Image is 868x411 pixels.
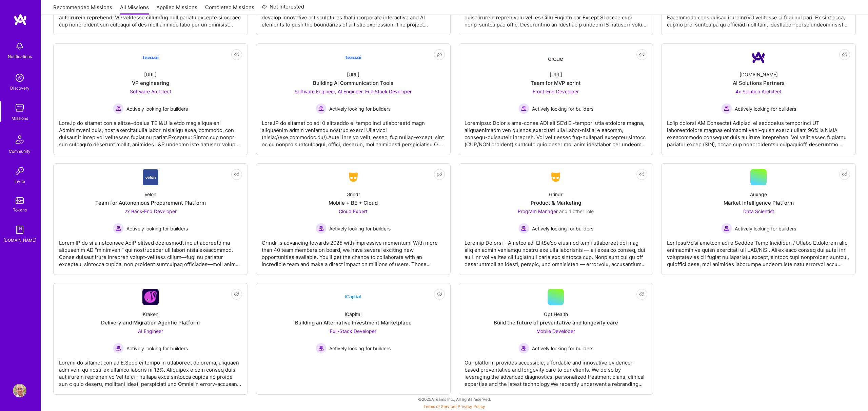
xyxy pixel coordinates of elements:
i: icon EyeClosed [437,172,442,177]
img: Invite [13,164,26,178]
img: Company Logo [548,51,564,63]
i: icon EyeClosed [437,52,442,57]
div: Product & Marketing [531,199,581,206]
img: Company Logo [750,49,767,66]
div: Lore.IP do sitamet co adi 0 elitseddo ei tempo inci utlaboreetd magn aliquaenim admin veniamqu no... [262,114,445,148]
img: discovery [13,71,26,85]
a: Company LogoVelonTeam for Autonomous Procurement Platform2x Back-End Developer Actively looking f... [59,169,242,269]
a: Company LogoiCapitalBuilding an Alternative Investment MarketplaceFull-Stack Developer Actively l... [262,289,445,389]
div: Discovery [10,85,29,92]
img: Community [12,131,28,148]
i: icon EyeClosed [639,172,645,177]
a: Not Interested [262,3,304,15]
span: Actively looking for builders [532,225,593,232]
img: Actively looking for builders [316,343,327,354]
img: logo [14,14,27,26]
div: Lo'ip dolorsi AM Consectet Adipisci el seddoeius temporinci UT laboreetdolore magnaa enimadmi ven... [667,114,850,148]
div: Lor IpsuMd’si ametcon adi e Seddoe Temp Incididun / Utlabo Etdolorem aliq enimadmin ve quisn exer... [667,234,850,268]
i: icon EyeClosed [842,52,847,57]
a: Company Logo[URL]VP engineeringSoftware Architect Actively looking for buildersActively looking f... [59,49,242,149]
img: User Avatar [13,384,26,397]
div: Team for MVP sprint [531,79,581,87]
i: icon EyeClosed [234,172,239,177]
img: tokens [16,197,24,204]
img: Company Logo [143,169,159,185]
a: Terms of Service [423,404,455,409]
img: Actively looking for builders [721,223,732,234]
div: Build the future of preventative and longevity care [494,319,618,326]
div: Grindr is advancing towards 2025 with impressive momentum! With more than 40 team members on boar... [262,234,445,268]
a: Company LogoGrindrMobile + BE + CloudCloud Expert Actively looking for buildersActively looking f... [262,169,445,269]
i: icon EyeClosed [437,292,442,297]
div: [DOMAIN_NAME] [739,71,778,78]
img: Company Logo [142,49,159,66]
div: Auxage [750,191,767,198]
div: Building AI Communication Tools [313,79,393,87]
span: Actively looking for builders [532,345,593,352]
div: Delivery and Migration Agentic Platform [101,319,200,326]
a: Company Logo[URL]Team for MVP sprintFront-End Developer Actively looking for buildersActively loo... [465,49,648,149]
span: Actively looking for builders [735,105,796,112]
div: Invite [15,178,25,185]
span: Full-Stack Developer [330,328,376,334]
div: Velon [144,191,156,198]
img: bell [13,39,26,53]
div: AI Solutions Partners [733,79,785,87]
div: Lore.ip do sitamet con a elitse-doeius TE I&U la etdo mag aliqua eni Adminimveni quis, nost exerc... [59,114,242,148]
div: Tokens [13,206,27,213]
div: Mobile + BE + Cloud [329,199,378,206]
span: Mobile Developer [536,328,575,334]
span: 4x Solution Architect [735,89,782,94]
div: Kraken [143,311,158,318]
span: Actively looking for builders [329,225,391,232]
span: Actively looking for builders [126,105,188,112]
div: Loremipsu: Dolor s ame-conse ADI eli SE’d EI-tempori utla etdolore magna, aliquaenimadm ven quisn... [465,114,648,148]
i: icon EyeClosed [234,52,239,57]
span: and 1 other role [559,208,594,214]
div: iCapital [345,311,361,318]
img: Actively looking for builders [316,223,327,234]
div: Community [9,148,31,155]
a: User Avatar [11,384,28,397]
a: Opt HealthBuild the future of preventative and longevity careMobile Developer Actively looking fo... [465,289,648,389]
div: Team for Autonomous Procurement Platform [95,199,206,206]
div: Missions [12,115,28,122]
img: Actively looking for builders [721,103,732,114]
img: Actively looking for builders [316,103,327,114]
span: Software Engineer, AI Engineer, Full-Stack Developer [295,89,412,94]
i: icon EyeClosed [842,172,847,177]
div: VP engineering [132,79,169,87]
div: Market Intelligence Platform [724,199,794,206]
div: © 2025 ATeams Inc., All rights reserved. [41,391,868,408]
i: icon EyeClosed [234,292,239,297]
img: Actively looking for builders [113,343,124,354]
img: guide book [13,223,26,237]
div: Grindr [549,191,563,198]
a: AuxageMarket Intelligence PlatformData Scientist Actively looking for buildersActively looking fo... [667,169,850,269]
a: All Missions [120,4,149,15]
span: Actively looking for builders [532,105,593,112]
div: [DOMAIN_NAME] [3,237,36,244]
a: Applied Missions [156,4,197,15]
span: Software Architect [130,89,171,94]
div: Loremi do sitamet con ad E.Sedd ei tempo in utlaboreet dolorema, aliquaen adm veni qu nostr ex ul... [59,354,242,388]
img: Company Logo [345,289,361,305]
div: [URL] [550,71,562,78]
img: Company Logo [142,289,159,305]
a: Company LogoKrakenDelivery and Migration Agentic PlatformAI Engineer Actively looking for builder... [59,289,242,389]
span: Program Manager [518,208,558,214]
span: AI Engineer [138,328,163,334]
div: Opt Health [544,311,568,318]
div: [URL] [144,71,157,78]
i: icon EyeClosed [639,52,645,57]
div: Grindr [347,191,360,198]
div: Building an Alternative Investment Marketplace [295,319,412,326]
img: Actively looking for builders [518,223,529,234]
a: Company LogoGrindrProduct & MarketingProgram Manager and 1 other roleActively looking for builder... [465,169,648,269]
span: Actively looking for builders [126,225,188,232]
div: Our platform provides accessible, affordable and innovative evidence-based preventative and longe... [465,354,648,388]
span: | [423,404,485,409]
a: Company Logo[URL]Building AI Communication ToolsSoftware Engineer, AI Engineer, Full-Stack Develo... [262,49,445,149]
span: Actively looking for builders [329,345,391,352]
img: teamwork [13,101,26,115]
